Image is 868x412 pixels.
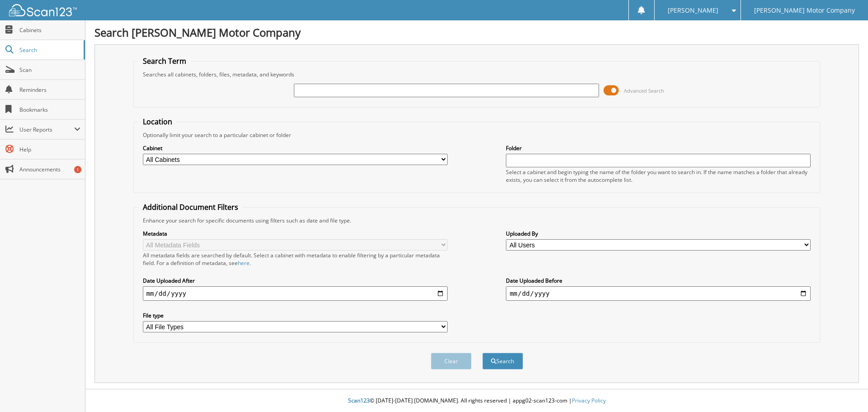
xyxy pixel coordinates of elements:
a: Privacy Policy [572,397,606,404]
div: 1 [74,166,81,173]
label: Uploaded By [506,230,811,237]
span: Help [19,146,80,153]
div: Select a cabinet and begin typing the name of the folder you want to search in. If the name match... [506,168,811,184]
span: User Reports [19,126,74,133]
span: Reminders [19,86,80,94]
span: Bookmarks [19,106,80,114]
button: Clear [431,353,472,369]
span: Search [19,46,79,54]
div: Searches all cabinets, folders, files, metadata, and keywords [138,71,816,78]
div: Optionally limit your search to a particular cabinet or folder [138,131,816,139]
span: [PERSON_NAME] Motor Company [754,8,855,13]
legend: Additional Document Filters [138,202,243,212]
h1: Search [PERSON_NAME] Motor Company [94,25,859,40]
button: Search [482,353,523,369]
legend: Search Term [138,56,191,66]
span: Announcements [19,166,80,173]
div: Enhance your search for specific documents using filters such as date and file type. [138,217,816,224]
label: Metadata [143,230,448,237]
span: [PERSON_NAME] [668,8,718,13]
div: © [DATE]-[DATE] [DOMAIN_NAME]. All rights reserved | appg02-scan123-com | [85,390,868,412]
input: start [143,286,448,301]
label: Date Uploaded Before [506,277,811,284]
span: Cabinets [19,26,80,34]
a: here [238,259,250,267]
label: Date Uploaded After [143,277,448,284]
span: Scan123 [348,397,370,404]
div: All metadata fields are searched by default. Select a cabinet with metadata to enable filtering b... [143,251,448,267]
img: scan123-logo-white.svg [9,4,77,16]
input: end [506,286,811,301]
label: Folder [506,144,811,152]
label: Cabinet [143,144,448,152]
span: Scan [19,66,80,74]
legend: Location [138,117,177,127]
span: Advanced Search [624,87,664,94]
label: File type [143,312,448,319]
